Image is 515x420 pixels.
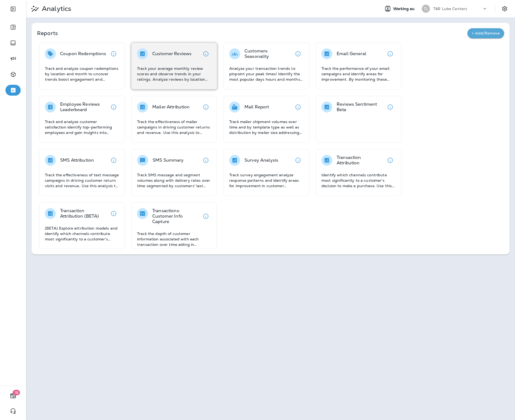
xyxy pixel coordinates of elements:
[5,390,21,401] button: 18
[293,155,303,166] button: View details
[229,172,303,189] p: Track survey engagement analyze response patterns and identify areas for improvement in customer ...
[60,51,106,57] p: Coupon Redemptions
[321,172,396,189] p: Identify which channels contribute most significantly to a customer's decision to make a purchase...
[337,51,366,57] p: Email General
[108,208,119,219] button: View details
[137,231,211,247] p: Track the depth of customer information associated with each transaction over time aiding in asse...
[200,211,211,222] button: View details
[153,158,184,163] p: SMS Summary
[60,208,108,219] p: Transaction Attribution (BETA)
[60,102,108,112] p: Employee Reviews Leaderboard
[45,172,119,189] p: Track the effectiveness of text message campaigns in driving customer return visits and revenue. ...
[152,104,190,110] p: Mailer Attribution
[108,155,119,166] button: View details
[244,158,278,163] p: Survey Analysis
[321,66,396,82] p: Track the performance of your email campaigns and identify areas for improvement. By monitoring t...
[422,5,430,13] div: TL
[40,5,71,13] p: Analytics
[500,4,510,14] button: Settings
[45,225,119,242] p: (BETA) Explore attribution models and identify which channels contribute most significantly to a ...
[5,4,21,14] button: Expand Sidebar
[108,102,119,112] button: View details
[385,48,396,59] button: View details
[45,119,119,135] p: Track and analyze customer satisfaction identify top-performing employees and gain insights into ...
[229,119,303,135] p: Track mailer shipment volumes over time and by template type as well as distribution by mailer si...
[152,51,191,57] p: Customer Reviews
[467,28,504,38] button: + Add/Remove
[229,66,303,82] p: Analyze your transaction trends to pinpoint your peak times! Identify the most popular days hours...
[152,208,200,224] p: Transactions: Customer Info Capture
[60,158,94,163] p: SMS Attribution
[293,102,303,112] button: View details
[244,104,269,110] p: Mail Report
[45,66,119,82] p: Track and analyze coupon redemptions by location and month to uncover trends boost engagement and...
[13,390,20,395] span: 18
[293,48,303,59] button: View details
[337,102,385,112] p: Reviews Sentiment Beta
[244,48,293,59] p: Customers: Seasonality
[385,155,396,166] button: View details
[433,7,467,11] p: T&R Lube Centers
[337,155,385,166] p: Transaction Attribution
[200,155,211,166] button: View details
[200,48,211,59] button: View details
[393,7,416,11] span: Working as:
[385,102,396,112] button: View details
[37,29,467,37] p: Reports
[200,102,211,112] button: View details
[137,119,211,135] p: Track the effectiveness of mailer campaigns in driving customer returns and revenue. Use this ana...
[108,48,119,59] button: View details
[137,172,211,189] p: Track SMS message and segment volumes along with delivery rates over time segmented by customers'...
[137,66,211,82] p: Track your average monthly review scores and observe trends in your ratings. Analyze reviews by l...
